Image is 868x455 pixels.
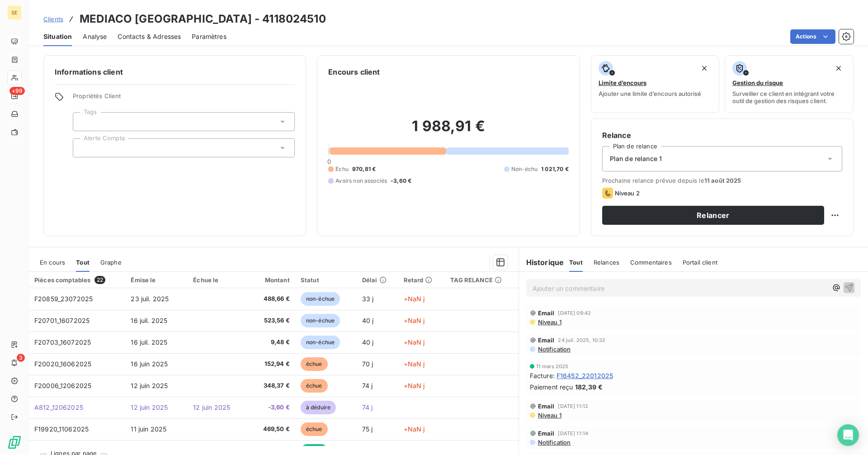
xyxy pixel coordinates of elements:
[80,144,88,152] input: Ajouter une valeur
[252,276,290,284] div: Montant
[252,338,290,347] span: 9,48 €
[131,317,167,324] span: 16 juil. 2025
[131,403,168,411] span: 12 juin 2025
[34,295,93,303] span: F20859_23072025
[362,276,393,284] div: Délai
[301,422,328,436] span: échue
[34,403,83,411] span: A812_12062025
[610,154,662,163] span: Plan de relance 1
[83,32,107,41] span: Analyse
[362,425,373,433] span: 75 j
[725,55,854,113] button: Gestion du risqueSurveiller ce client en intégrant votre outil de gestion des risques client.
[301,401,336,414] span: à déduire
[252,425,290,434] span: 469,50 €
[404,338,425,346] span: +NaN j
[55,66,295,77] h6: Informations client
[362,295,374,303] span: 33 j
[192,32,226,41] span: Paramètres
[301,357,328,371] span: échue
[569,259,583,266] span: Tout
[34,317,90,324] span: F20701_16072025
[630,259,672,266] span: Commentaires
[558,337,605,343] span: 24 juil. 2025, 10:32
[537,318,561,326] span: Niveau 1
[530,382,573,392] span: Paiement reçu
[335,177,387,185] span: Avoirs non associés
[328,117,568,144] h2: 1 988,91 €
[404,276,440,284] div: Retard
[732,90,846,104] span: Surveiller ce client en intégrant votre outil de gestion des risques client.
[557,371,613,380] span: F16452_22012025
[301,276,351,284] div: Statut
[538,337,555,344] span: Email
[404,295,425,303] span: +NaN j
[704,177,741,184] span: 11 août 2025
[683,259,717,266] span: Portail client
[252,360,290,369] span: 152,94 €
[43,14,63,24] a: Clients
[118,32,181,41] span: Contacts & Adresses
[131,295,169,303] span: 23 juil. 2025
[7,435,22,450] img: Logo LeanPay
[602,130,842,141] h6: Relance
[558,431,588,436] span: [DATE] 11:14
[100,259,122,266] span: Graphe
[327,158,331,165] span: 0
[530,371,555,380] span: Facture :
[541,165,569,173] span: 1 021,70 €
[34,338,91,346] span: F20703_16072025
[362,360,373,368] span: 70 j
[252,294,290,303] span: 488,66 €
[252,316,290,325] span: 523,56 €
[599,79,646,86] span: Limite d’encours
[193,276,241,284] div: Échue le
[362,403,373,411] span: 74 j
[301,292,340,306] span: non-échue
[404,425,425,433] span: +NaN j
[252,403,290,412] span: -3,60 €
[519,257,564,268] h6: Historique
[538,309,555,317] span: Email
[362,382,373,389] span: 74 j
[43,15,63,23] span: Clients
[362,317,374,324] span: 40 j
[7,5,22,20] div: SE
[391,177,411,185] span: -3,60 €
[537,412,561,419] span: Niveau 1
[790,29,835,44] button: Actions
[615,190,640,197] span: Niveau 2
[252,381,290,390] span: 348,37 €
[362,338,374,346] span: 40 j
[537,439,571,446] span: Notification
[837,424,859,446] div: Open Intercom Messenger
[404,317,425,324] span: +NaN j
[34,360,91,368] span: F20020_16062025
[558,403,588,409] span: [DATE] 11:12
[301,379,328,393] span: échue
[575,382,603,392] span: 182,39 €
[404,382,425,389] span: +NaN j
[43,32,72,41] span: Situation
[301,314,340,327] span: non-échue
[73,92,295,105] span: Propriétés Client
[352,165,376,173] span: 970,81 €
[591,55,720,113] button: Limite d’encoursAjouter une limite d’encours autorisé
[599,90,701,97] span: Ajouter une limite d’encours autorisé
[301,336,340,349] span: non-échue
[34,382,91,389] span: F20006_12062025
[80,118,88,126] input: Ajouter une valeur
[538,430,555,437] span: Email
[538,403,555,410] span: Email
[131,425,166,433] span: 11 juin 2025
[17,354,25,362] span: 3
[335,165,349,173] span: Échu
[9,87,25,95] span: +99
[328,66,380,77] h6: Encours client
[536,364,569,369] span: 11 mars 2025
[594,259,619,266] span: Relances
[131,360,168,368] span: 16 juin 2025
[602,177,842,184] span: Prochaine relance prévue depuis le
[94,276,105,284] span: 22
[131,338,167,346] span: 16 juil. 2025
[80,11,326,27] h3: MEDIACO [GEOGRAPHIC_DATA] - 4118024510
